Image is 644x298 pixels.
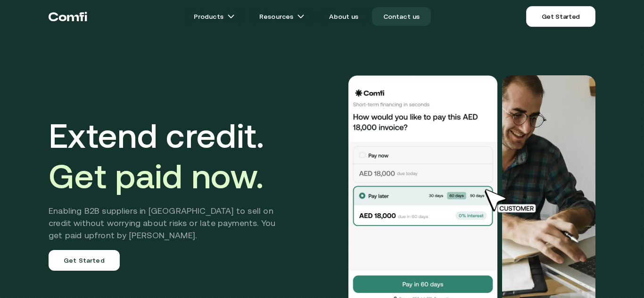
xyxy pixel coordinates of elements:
[49,250,120,271] a: Get Started
[248,7,316,26] a: Resourcesarrow icons
[318,7,370,26] a: About us
[372,7,431,26] a: Contact us
[227,13,235,20] img: arrow icons
[49,157,264,195] span: Get paid now.
[182,7,246,26] a: Productsarrow icons
[297,13,305,20] img: arrow icons
[526,6,595,27] a: Get Started
[49,205,289,242] h2: Enabling B2B suppliers in [GEOGRAPHIC_DATA] to sell on credit without worrying about risks or lat...
[49,2,87,31] a: Return to the top of the Comfi home page
[49,115,289,196] h1: Extend credit.
[478,188,546,214] img: cursor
